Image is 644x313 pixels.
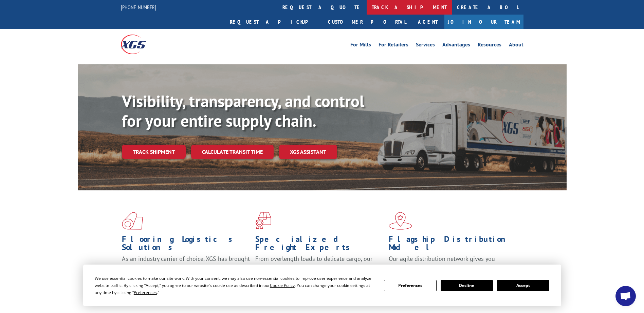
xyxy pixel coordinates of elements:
[509,42,523,49] a: About
[350,42,371,49] a: For Mills
[384,280,436,291] button: Preferences
[134,290,157,295] span: Preferences
[442,42,470,49] a: Advantages
[83,265,561,306] div: Cookie Consent Prompt
[389,212,412,230] img: xgs-icon-flagship-distribution-model-red
[121,4,156,11] a: [PHONE_NUMBER]
[615,286,636,306] div: Open chat
[497,280,549,291] button: Accept
[255,212,271,230] img: xgs-icon-focused-on-flooring-red
[255,235,384,255] h1: Specialized Freight Experts
[416,42,435,49] a: Services
[323,15,411,29] a: Customer Portal
[122,212,143,230] img: xgs-icon-total-supply-chain-intelligence-red
[191,145,274,159] a: Calculate transit time
[279,145,337,159] a: XGS ASSISTANT
[122,90,364,131] b: Visibility, transparency, and control for your entire supply chain.
[411,15,444,29] a: Agent
[478,42,501,49] a: Resources
[95,275,376,296] div: We use essential cookies to make our site work. With your consent, we may also use non-essential ...
[122,235,250,255] h1: Flooring Logistics Solutions
[389,255,514,271] span: Our agile distribution network gives you nationwide inventory management on demand.
[255,255,384,285] p: From overlength loads to delicate cargo, our experienced staff knows the best way to move your fr...
[379,42,408,49] a: For Retailers
[444,15,523,29] a: Join Our Team
[270,283,295,288] span: Cookie Policy
[441,280,493,291] button: Decline
[225,15,323,29] a: Request a pickup
[122,145,186,159] a: Track shipment
[389,235,517,255] h1: Flagship Distribution Model
[122,255,250,279] span: As an industry carrier of choice, XGS has brought innovation and dedication to flooring logistics...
